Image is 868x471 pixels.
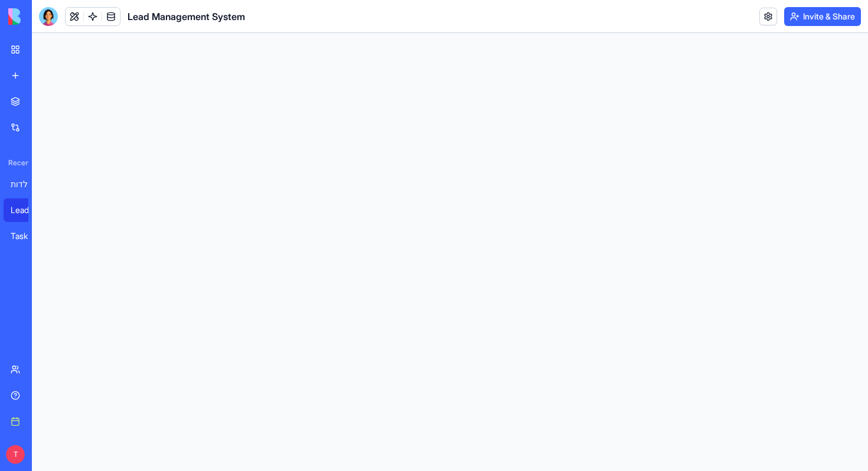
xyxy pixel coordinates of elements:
img: logo [8,8,81,25]
button: Invite & Share [784,7,861,26]
div: ניהול יולדות ואחיות מיילדות [11,178,44,190]
span: Recent [4,158,28,168]
div: Task Manager [11,230,44,242]
a: Task Manager [4,224,51,248]
a: ניהול יולדות ואחיות מיילדות [4,172,51,196]
div: Lead Management System [11,204,44,216]
span: T [6,445,25,464]
h1: Lead Management System [128,9,245,24]
a: Lead Management System [4,198,51,222]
